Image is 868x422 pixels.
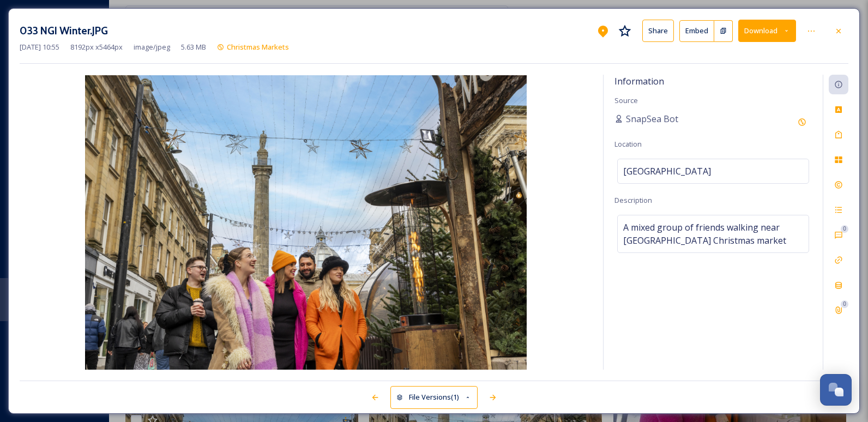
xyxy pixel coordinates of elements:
[614,139,642,149] span: Location
[614,95,638,105] span: Source
[820,374,852,406] button: Open Chat
[20,75,592,370] img: 033%20NGI%20Winter.JPG
[841,225,848,233] div: 0
[134,42,170,52] span: image/jpeg
[738,20,796,42] button: Download
[623,221,803,247] span: A mixed group of friends walking near [GEOGRAPHIC_DATA] Christmas market
[227,42,289,52] span: Christmas Markets
[614,75,664,87] span: Information
[841,300,848,308] div: 0
[679,20,714,42] button: Embed
[390,386,478,408] button: File Versions(1)
[623,165,711,178] span: [GEOGRAPHIC_DATA]
[626,112,678,125] span: SnapSea Bot
[642,20,674,42] button: Share
[20,23,108,39] h3: 033 NGI Winter.JPG
[614,195,652,205] span: Description
[181,42,206,52] span: 5.63 MB
[70,42,123,52] span: 8192 px x 5464 px
[20,42,59,52] span: [DATE] 10:55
